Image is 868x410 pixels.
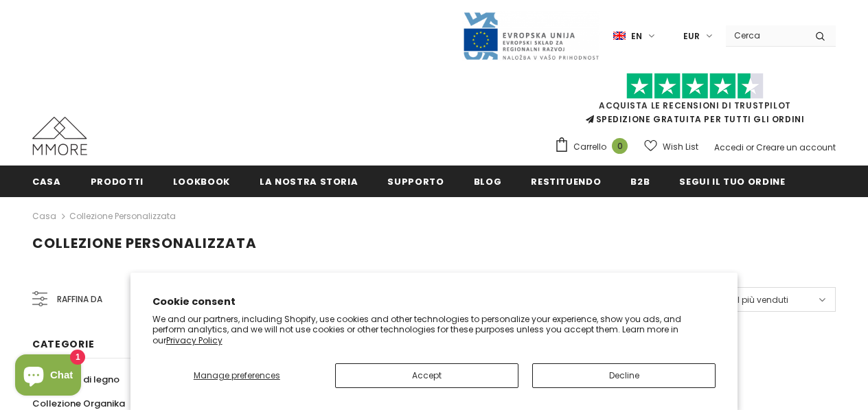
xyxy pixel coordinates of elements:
span: Blog [474,175,502,188]
span: Raffina da [57,292,102,307]
a: Casa [32,166,61,196]
span: EUR [683,30,700,43]
img: i-lang-1.png [613,30,626,42]
a: Acquista le recensioni di TrustPilot [599,100,791,111]
a: Carrello 0 [554,137,635,157]
span: I più venduti [738,293,788,307]
a: Blog [474,166,502,196]
a: Wish List [644,135,698,159]
h2: Cookie consent [152,295,716,309]
input: Search Site [726,25,805,45]
span: Wish List [663,140,698,154]
a: Collezione personalizzata [69,210,176,222]
a: Accedi [714,141,744,153]
button: Manage preferences [152,363,321,388]
span: Carrello [573,140,606,154]
span: en [631,30,642,43]
a: Restituendo [531,166,601,196]
span: SPEDIZIONE GRATUITA PER TUTTI GLI ORDINI [554,79,836,125]
a: Segui il tuo ordine [679,166,785,196]
a: La nostra storia [260,166,358,196]
span: Prodotti [91,175,144,188]
button: Accept [335,363,518,388]
span: Categorie [32,337,94,351]
span: Manage preferences [194,369,280,381]
span: Collezione Organika [32,397,125,410]
a: Prodotti [91,166,144,196]
span: Collezione personalizzata [32,234,257,253]
span: Lookbook [173,175,230,188]
a: Lookbook [173,166,230,196]
img: Javni Razpis [462,11,599,61]
button: Decline [532,363,716,388]
a: Casa [32,208,56,225]
span: La nostra storia [260,175,358,188]
span: Restituendo [531,175,601,188]
span: supporto [387,175,444,188]
span: Casa [32,175,61,188]
span: Segui il tuo ordine [679,175,785,188]
img: Fidati di Pilot Stars [626,73,764,100]
a: Javni Razpis [462,30,599,41]
span: B2B [630,175,650,188]
inbox-online-store-chat: Shopify online store chat [11,354,85,399]
p: We and our partners, including Shopify, use cookies and other technologies to personalize your ex... [152,314,716,346]
img: Casi MMORE [32,117,87,155]
span: 0 [612,138,628,154]
a: supporto [387,166,444,196]
a: Creare un account [756,141,836,153]
a: B2B [630,166,650,196]
span: or [746,141,754,153]
a: Privacy Policy [166,334,222,346]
